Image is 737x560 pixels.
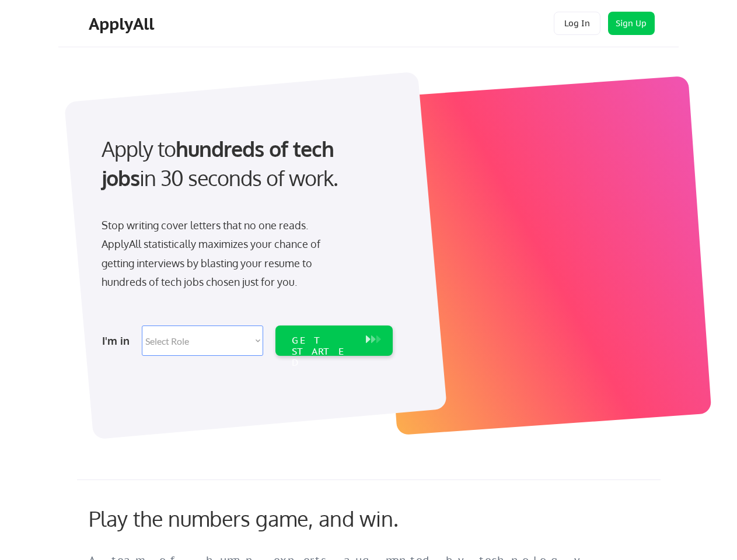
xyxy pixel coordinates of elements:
div: GET STARTED [292,335,354,369]
button: Sign Up [608,12,655,35]
div: Play the numbers game, and win. [89,506,450,531]
div: ApplyAll [89,14,158,34]
div: Apply to in 30 seconds of work. [102,134,388,193]
div: I'm in [102,331,135,350]
button: Log In [554,12,600,35]
strong: hundreds of tech jobs [102,135,339,191]
div: Stop writing cover letters that no one reads. ApplyAll statistically maximizes your chance of get... [102,216,341,292]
